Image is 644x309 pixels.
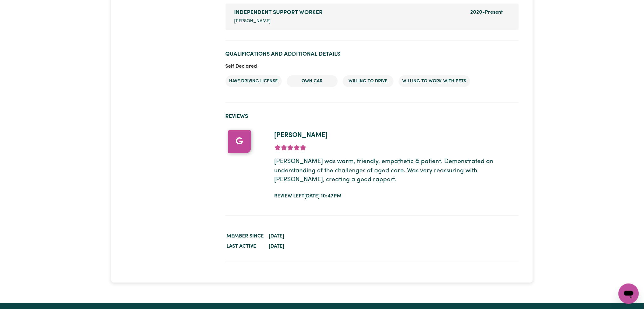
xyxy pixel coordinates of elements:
[471,10,503,15] span: 2020 - Present
[275,157,519,185] p: [PERSON_NAME] was warm, friendly, empathetic & patient. Demonstrated an understanding of the chal...
[343,75,394,87] li: Willing to drive
[399,75,470,87] li: Willing to work with pets
[226,231,265,241] dt: Member since
[226,113,519,120] h2: Reviews
[228,130,251,153] div: G
[269,244,284,249] time: [DATE]
[619,284,639,304] iframe: Button to launch messaging window
[226,241,265,251] dt: Last active
[275,192,519,200] div: Review left [DATE] 10:47pm
[226,64,257,69] span: Self Declared
[234,18,271,25] span: [PERSON_NAME]
[226,75,282,87] li: Have driving license
[275,143,306,152] div: add rating by typing an integer from 0 to 5 or pressing arrow keys
[287,75,338,87] li: Own Car
[234,9,463,17] div: INDEPENDENT SUPPORT WORKER
[269,234,284,239] time: [DATE]
[275,132,328,139] span: [PERSON_NAME]
[226,51,519,58] h2: Qualifications and Additional Details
